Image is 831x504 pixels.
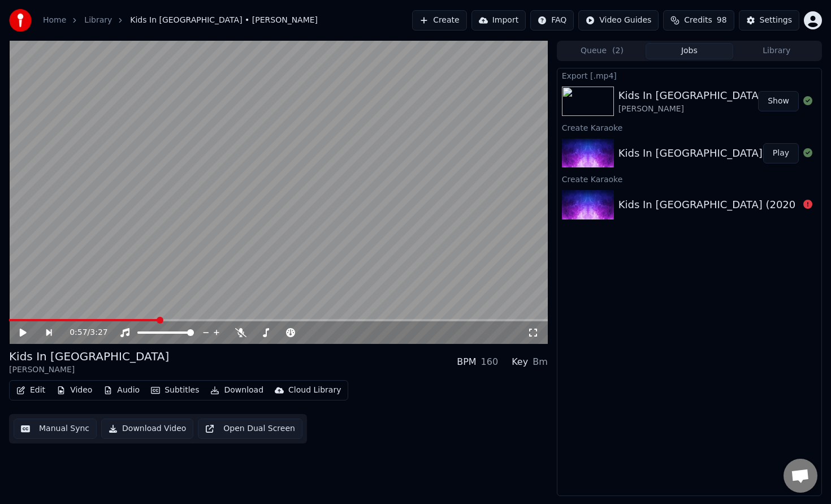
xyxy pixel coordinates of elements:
button: Audio [99,382,144,398]
button: Video Guides [578,10,659,31]
span: Credits [684,15,712,26]
button: Download [206,382,268,398]
button: Play [763,143,799,163]
div: Export [.mp4] [557,68,821,82]
img: youka [9,9,32,32]
span: Kids In [GEOGRAPHIC_DATA] • [PERSON_NAME] [130,15,318,26]
button: Import [471,10,526,31]
div: Kids In [GEOGRAPHIC_DATA] [9,348,169,364]
button: Credits98 [663,10,734,31]
button: Library [733,43,820,59]
button: Video [52,382,97,398]
button: Open Dual Screen [198,419,302,439]
button: Jobs [646,43,733,59]
div: [PERSON_NAME] [618,104,763,115]
button: FAQ [530,10,574,31]
button: Subtitles [146,382,204,398]
button: Download Video [101,419,193,439]
div: 160 [481,355,499,369]
div: Create Karaoke [557,120,821,134]
button: Edit [12,382,50,398]
nav: breadcrumb [43,15,318,26]
button: Create [412,10,467,31]
div: [PERSON_NAME] [9,364,169,376]
div: Bm [533,355,548,369]
button: Manual Sync [14,419,97,439]
div: Key [512,355,528,369]
span: 0:57 [70,327,87,338]
a: Library [84,15,112,26]
div: Create Karaoke [557,172,821,186]
button: Queue [559,43,646,59]
div: Kids In [GEOGRAPHIC_DATA] [618,88,763,104]
a: Home [43,15,66,26]
span: ( 2 ) [612,45,624,57]
div: Cloud Library [288,385,341,396]
div: Settings [760,15,792,26]
span: 98 [717,15,727,26]
button: Settings [739,10,799,31]
div: BPM [457,355,476,369]
span: 3:27 [90,327,107,338]
button: Show [758,91,799,111]
div: Öppna chatt [784,459,817,493]
div: / [70,327,97,338]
